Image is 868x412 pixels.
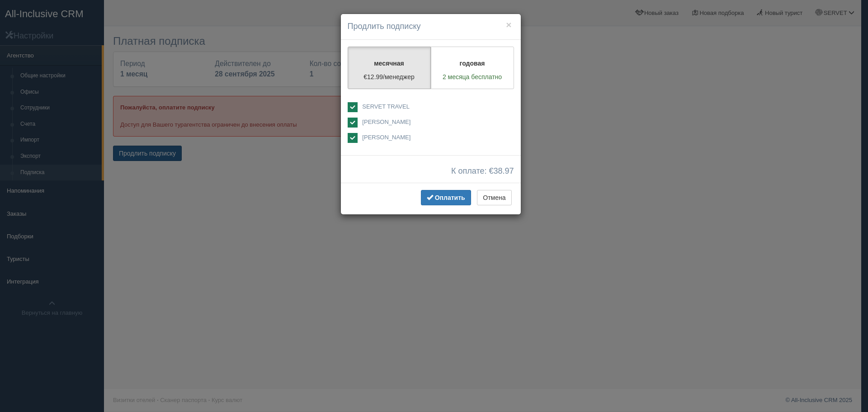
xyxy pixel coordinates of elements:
button: Отмена [477,190,511,205]
span: Оплатить [435,194,465,201]
span: 38.97 [493,166,514,175]
span: [PERSON_NAME] [362,118,410,125]
p: месячная [354,59,425,68]
button: × [506,20,511,29]
h4: Продлить подписку [348,21,514,33]
button: Оплатить [421,190,471,205]
span: К оплате: € [451,167,514,176]
p: €12.99/менеджер [354,72,425,81]
p: годовая [437,59,508,68]
span: [PERSON_NAME] [362,134,410,141]
p: 2 месяца бесплатно [437,72,508,81]
span: SERVET TRAVEL [362,103,410,110]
